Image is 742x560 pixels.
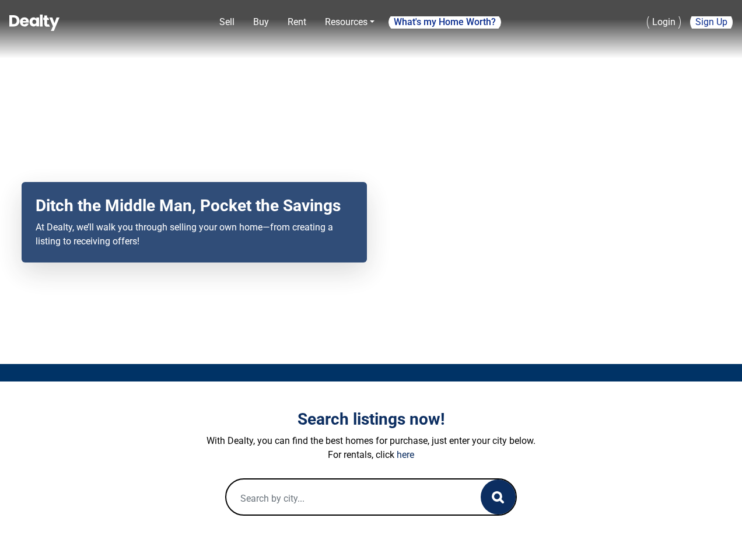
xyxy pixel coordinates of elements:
[36,220,353,249] p: At Dealty, we’ll walk you through selling your own home—from creating a listing to receiving offers!
[320,10,379,34] a: Resources
[47,448,695,462] p: For rentals, click
[702,520,730,548] iframe: Intercom live chat
[249,10,274,34] a: Buy
[283,10,311,34] a: Rent
[397,449,414,460] a: here
[388,13,501,32] a: What's my Home Worth?
[47,409,695,429] h3: Search listings now!
[690,10,733,34] a: Sign Up
[226,480,457,517] input: Search by city...
[9,15,60,31] img: Dealty - Buy, Sell & Rent Homes
[647,10,681,34] a: Login
[47,434,695,448] p: With Dealty, you can find the best homes for purchase, just enter your city below.
[215,10,239,34] a: Sell
[36,196,353,216] h2: Ditch the Middle Man, Pocket the Savings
